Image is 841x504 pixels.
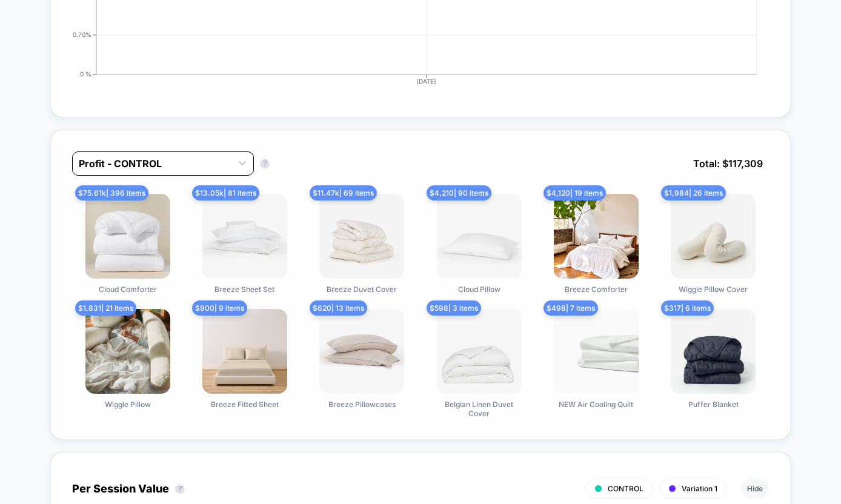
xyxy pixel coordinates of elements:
tspan: [DATE] [417,78,437,85]
span: Breeze Pillowcases [328,400,396,409]
span: $ 1,984 | 26 items [661,185,726,201]
img: Breeze Pillowcases [319,309,404,394]
span: Cloud Pillow [458,285,500,294]
span: Breeze Sheet Set [214,285,274,294]
span: Breeze Duvet Cover [327,285,397,294]
span: $ 13.05k | 81 items [192,185,259,201]
img: Breeze Fitted Sheet [202,309,287,394]
span: Breeze Fitted Sheet [211,400,279,409]
button: ? [175,484,185,494]
img: Breeze Duvet Cover [319,194,404,279]
span: Puffer Blanket [688,400,739,409]
img: Wiggle Pillow Cover [671,194,756,279]
span: $ 4,120 | 19 items [543,185,606,201]
button: ? [260,159,270,168]
span: NEW Air Cooling Quilt [559,400,633,409]
img: Belgian Linen Duvet Cover [437,309,522,394]
span: $ 4,210 | 90 items [427,185,491,201]
span: Wiggle Pillow [105,400,151,409]
span: $ 75.61k | 396 items [75,185,148,201]
span: $ 498 | 7 items [543,300,598,316]
span: Belgian Linen Duvet Cover [434,400,525,418]
span: Total: $ 117,309 [687,151,769,176]
span: $ 1,831 | 21 items [75,300,136,316]
span: Wiggle Pillow Cover [679,285,748,294]
img: Wiggle Pillow [85,309,170,394]
span: Breeze Comforter [565,285,628,294]
img: NEW Air Cooling Quilt [554,309,639,394]
span: $ 317 | 6 items [661,300,714,316]
span: $ 900 | 9 items [192,300,247,316]
button: Hide [741,479,769,499]
img: Breeze Comforter [554,194,639,279]
img: Cloud Comforter [85,194,170,279]
img: Puffer Blanket [671,309,756,394]
span: $ 620 | 13 items [310,300,367,316]
img: Breeze Sheet Set [202,194,287,279]
tspan: 0 % [80,70,91,78]
span: Cloud Comforter [99,285,157,294]
span: $ 598 | 3 items [427,300,481,316]
span: Variation 1 [682,484,717,493]
tspan: 0.70% [73,31,91,38]
span: $ 11.47k | 69 items [310,185,377,201]
span: CONTROL [608,484,643,493]
img: Cloud Pillow [437,194,522,279]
